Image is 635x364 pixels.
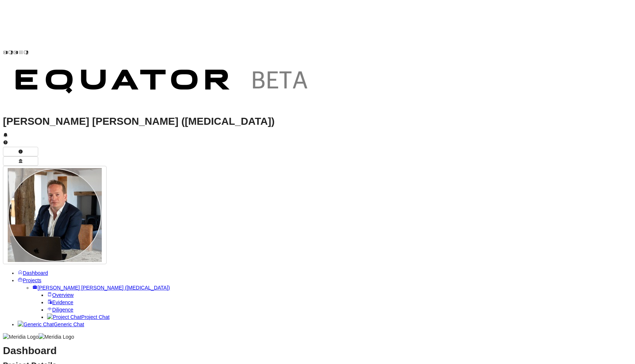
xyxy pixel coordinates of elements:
[52,307,73,313] span: Diligence
[18,321,54,328] img: Generic Chat
[18,321,84,327] a: Generic ChatGeneric Chat
[3,118,632,125] h1: [PERSON_NAME] [PERSON_NAME] ([MEDICAL_DATA])
[52,292,73,298] span: Overview
[3,347,632,354] h1: Dashboard
[47,313,81,321] img: Project Chat
[18,270,48,276] a: Dashboard
[81,314,110,320] span: Project Chat
[23,270,48,276] span: Dashboard
[47,307,73,313] a: Diligence
[29,3,348,55] img: Customer Logo
[23,277,42,283] span: Projects
[8,168,102,262] img: Profile Icon
[52,299,73,305] span: Evidence
[37,285,170,291] span: [PERSON_NAME] [PERSON_NAME] ([MEDICAL_DATA])
[18,277,42,283] a: Projects
[47,314,110,320] a: Project ChatProject Chat
[54,321,84,327] span: Generic Chat
[3,333,39,341] img: Meridia Logo
[47,299,73,305] a: Evidence
[3,57,323,109] img: Customer Logo
[47,292,73,298] a: Overview
[39,333,74,341] img: Meridia Logo
[32,285,170,291] a: [PERSON_NAME] [PERSON_NAME] ([MEDICAL_DATA])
